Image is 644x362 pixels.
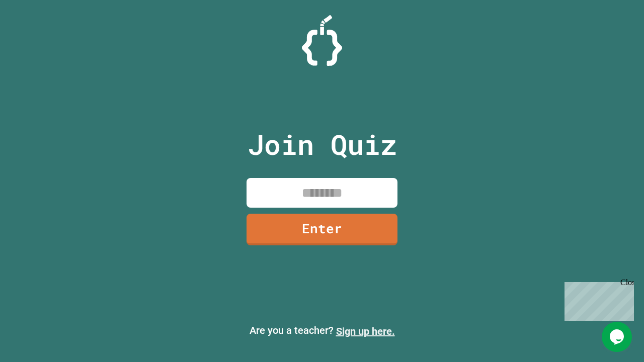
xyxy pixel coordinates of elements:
[560,278,634,321] iframe: chat widget
[4,4,69,64] div: Chat with us now!Close
[336,325,395,337] a: Sign up here.
[248,124,397,165] p: Join Quiz
[8,323,636,339] p: Are you a teacher?
[602,322,634,352] iframe: chat widget
[302,15,342,66] img: Logo.svg
[247,214,397,245] a: Enter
